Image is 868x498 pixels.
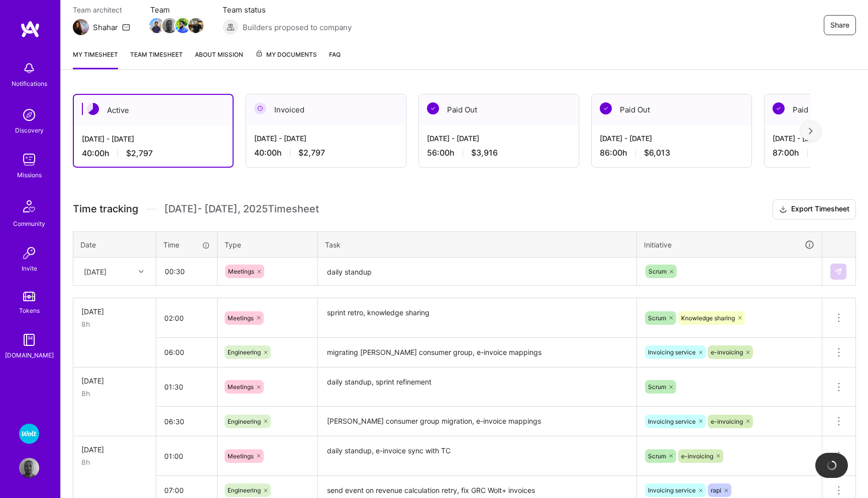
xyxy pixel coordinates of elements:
span: $6,013 [644,148,670,158]
input: HH:MM [156,443,217,469]
a: Team Member Avatar [176,17,189,34]
img: Paid Out [773,102,785,114]
span: Scrum [648,383,666,391]
div: 8h [81,319,148,329]
span: My Documents [255,49,317,60]
span: Meetings [228,314,254,322]
div: [DATE] [84,266,106,277]
div: Invite [22,263,37,274]
a: My Documents [255,49,317,69]
a: About Mission [195,49,243,69]
img: Builders proposed to company [223,19,239,35]
textarea: daily standup, e-invoice sync with TC [319,437,635,475]
span: Engineering [228,418,261,425]
img: Team Member Avatar [188,18,203,33]
div: 40:00 h [82,148,225,159]
img: right [809,128,813,135]
div: Missions [17,170,42,180]
button: Share [824,15,856,35]
span: e-invoicing [711,418,743,425]
img: guide book [19,330,39,350]
img: discovery [19,105,39,125]
div: 86:00 h [600,148,743,158]
img: loading [824,458,838,472]
div: 8h [81,457,148,467]
div: Shahar [93,22,118,33]
div: Initiative [644,239,815,251]
div: [DATE] - [DATE] [600,133,743,144]
img: Invoiced [254,102,266,114]
a: My timesheet [73,49,118,69]
span: Knowledge sharing [681,314,735,322]
div: [DATE] - [DATE] [254,133,398,144]
span: Team [150,5,202,15]
div: [DATE] [81,444,148,455]
th: Type [218,231,318,258]
i: icon Chevron [139,269,144,274]
span: Engineering [228,348,261,356]
span: Builders proposed to company [243,22,352,33]
a: Team Member Avatar [189,17,202,34]
div: [DATE] - [DATE] [427,133,571,144]
img: Team Architect [73,19,89,35]
textarea: sprint retro, knowledge sharing [319,299,635,337]
span: Scrum [648,314,666,322]
input: HH:MM [156,374,217,400]
a: Team timesheet [130,49,183,69]
img: Active [87,103,99,115]
div: Discovery [15,125,44,136]
div: [DATE] [81,376,148,386]
span: Time tracking [73,203,138,215]
div: Time [163,239,210,250]
span: $2,797 [126,148,153,159]
img: tokens [23,292,35,301]
img: Invite [19,243,39,263]
textarea: [PERSON_NAME] consumer group migration, e-invoice mappings [319,408,635,435]
img: Community [17,194,41,218]
span: e-invoicing [711,348,743,356]
input: HH:MM [156,339,217,365]
img: teamwork [19,150,39,170]
img: Paid Out [427,102,439,114]
div: Paid Out [592,94,751,125]
span: $2,797 [298,148,325,158]
span: Team status [223,5,352,15]
a: FAQ [329,49,341,69]
span: Invoicing service [648,486,696,494]
img: Wolt - Fintech: Payments Expansion Team [19,424,39,444]
span: Meetings [228,268,254,275]
span: rapi [711,486,721,494]
img: Team Member Avatar [175,18,190,33]
i: icon Download [779,204,787,215]
textarea: migrating [PERSON_NAME] consumer group, e-invoice mappings [319,339,635,366]
input: HH:MM [156,408,217,435]
textarea: daily standup [319,259,635,285]
div: null [830,264,847,280]
input: HH:MM [156,305,217,331]
div: [DOMAIN_NAME] [5,350,54,360]
img: logo [20,20,40,38]
div: Tokens [19,305,40,316]
img: bell [19,58,39,78]
i: icon Mail [122,23,130,31]
a: Team Member Avatar [150,17,163,34]
div: [DATE] - [DATE] [82,134,225,144]
textarea: daily standup, sprint refinement [319,368,635,406]
div: [DATE] [81,306,148,317]
img: Paid Out [600,102,612,114]
span: [DATE] - [DATE] , 2025 Timesheet [164,203,319,215]
th: Task [318,231,637,258]
th: Date [73,231,156,258]
div: 56:00 h [427,148,571,158]
div: Paid Out [419,94,579,125]
div: Active [74,95,233,126]
span: Invoicing service [648,418,696,425]
img: Submit [834,268,842,276]
span: Share [830,20,849,30]
span: Scrum [648,452,666,460]
span: $3,916 [471,148,498,158]
a: User Avatar [17,458,42,478]
div: 40:00 h [254,148,398,158]
img: Team Member Avatar [162,18,177,33]
img: Team Member Avatar [149,18,164,33]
